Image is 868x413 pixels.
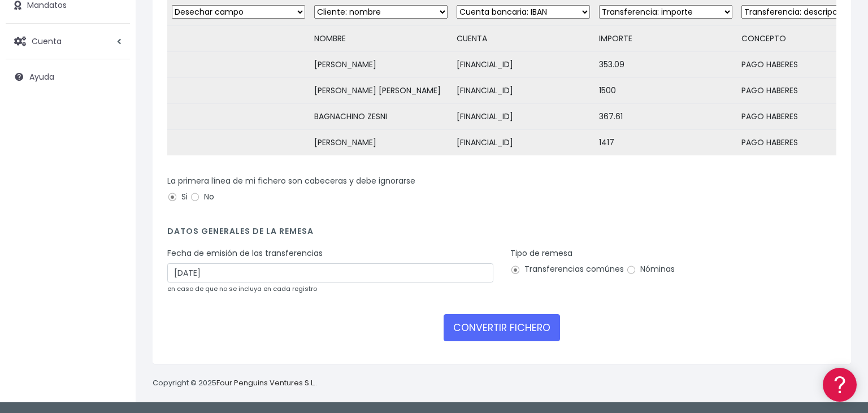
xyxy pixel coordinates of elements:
[452,26,594,52] td: CUENTA
[190,191,214,203] label: No
[6,65,130,89] a: Ayuda
[510,263,624,275] label: Transferencias comúnes
[310,26,452,52] td: NOMBRE
[310,130,452,156] td: [PERSON_NAME]
[32,35,62,46] span: Cuenta
[594,52,737,78] td: 353.09
[452,78,594,104] td: [FINANCIAL_ID]
[310,52,452,78] td: [PERSON_NAME]
[216,377,315,388] a: Four Penguins Ventures S.L.
[29,71,54,82] span: Ayuda
[167,191,188,203] label: Si
[594,130,737,156] td: 1417
[310,104,452,130] td: BAGNACHINO ZESNI
[153,377,317,389] p: Copyright © 2025 .
[594,26,737,52] td: IMPORTE
[510,247,572,259] label: Tipo de remesa
[167,284,317,293] small: en caso de que no se incluya en cada registro
[310,78,452,104] td: [PERSON_NAME] [PERSON_NAME]
[626,263,675,275] label: Nóminas
[167,175,415,187] label: La primera línea de mi fichero son cabeceras y debe ignorarse
[594,78,737,104] td: 1500
[444,314,560,341] button: CONVERTIR FICHERO
[6,29,130,53] a: Cuenta
[167,227,836,242] h4: Datos generales de la remesa
[594,104,737,130] td: 367.61
[452,52,594,78] td: [FINANCIAL_ID]
[452,104,594,130] td: [FINANCIAL_ID]
[452,130,594,156] td: [FINANCIAL_ID]
[167,247,323,259] label: Fecha de emisión de las transferencias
